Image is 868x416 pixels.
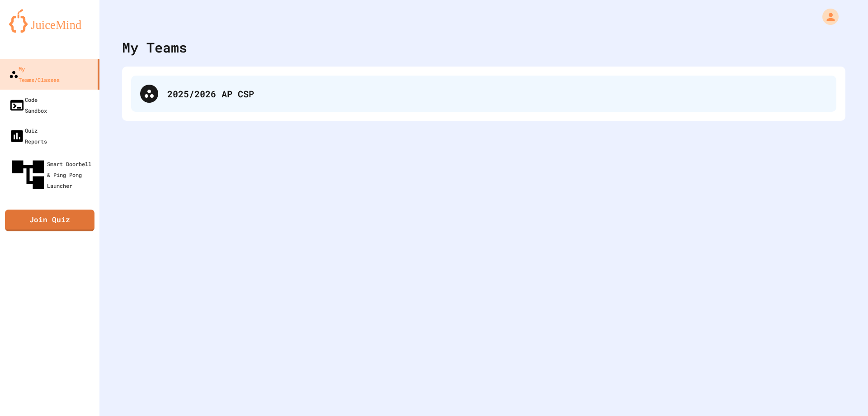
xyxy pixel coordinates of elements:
div: My Teams/Classes [9,63,60,85]
div: 2025/2026 AP CSP [131,76,836,112]
div: Code Sandbox [9,94,47,116]
div: Quiz Reports [9,125,47,147]
div: My Account [813,6,841,27]
img: logo-orange.svg [9,9,90,33]
div: 2025/2026 AP CSP [167,87,827,100]
div: Smart Doorbell & Ping Pong Launcher [9,156,96,194]
a: Join Quiz [5,210,94,231]
div: My Teams [122,37,187,57]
